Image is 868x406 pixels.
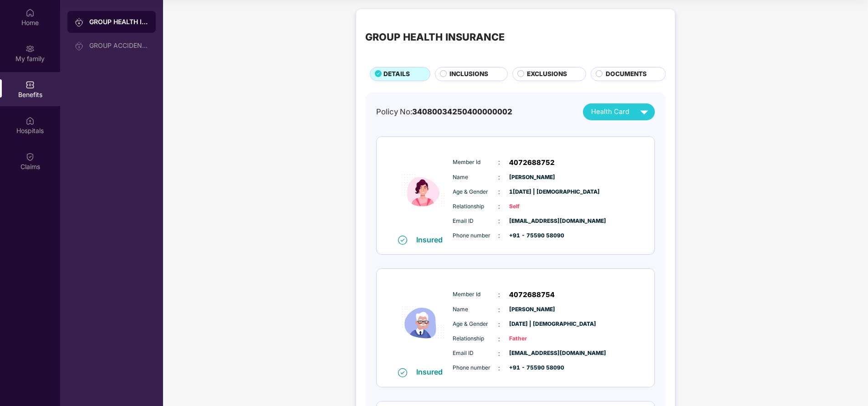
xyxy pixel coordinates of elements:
img: svg+xml;base64,PHN2ZyBpZD0iSG9tZSIgeG1sbnM9Imh0dHA6Ly93d3cudzMub3JnLzIwMDAvc3ZnIiB3aWR0aD0iMjAiIG... [26,8,35,17]
div: Insured [416,367,448,376]
span: 4072688752 [509,157,555,168]
span: Phone number [453,364,498,372]
span: Email ID [453,349,498,358]
img: icon [396,278,450,367]
span: +91 - 75590 58090 [509,231,555,240]
span: [DATE] | [DEMOGRAPHIC_DATA] [509,320,555,329]
div: Policy No: [376,106,512,118]
span: Self [509,202,555,211]
img: icon [396,146,450,235]
img: svg+xml;base64,PHN2ZyB4bWxucz0iaHR0cDovL3d3dy53My5vcmcvMjAwMC9zdmciIHdpZHRoPSIxNiIgaGVpZ2h0PSIxNi... [398,236,407,245]
img: svg+xml;base64,PHN2ZyB3aWR0aD0iMjAiIGhlaWdodD0iMjAiIHZpZXdCb3g9IjAgMCAyMCAyMCIgZmlsbD0ibm9uZSIgeG... [75,18,84,27]
span: : [498,349,500,359]
button: Health Card [583,103,655,120]
span: Phone number [453,231,498,240]
span: [PERSON_NAME] [509,305,555,314]
span: Member Id [453,158,498,167]
span: Name [453,173,498,182]
img: svg+xml;base64,PHN2ZyBpZD0iQmVuZWZpdHMiIHhtbG5zPSJodHRwOi8vd3d3LnczLm9yZy8yMDAwL3N2ZyIgd2lkdGg9Ij... [26,80,35,89]
span: : [498,363,500,373]
span: : [498,187,500,197]
img: svg+xml;base64,PHN2ZyB3aWR0aD0iMjAiIGhlaWdodD0iMjAiIHZpZXdCb3g9IjAgMCAyMCAyMCIgZmlsbD0ibm9uZSIgeG... [26,44,35,53]
span: [EMAIL_ADDRESS][DOMAIN_NAME] [509,349,555,358]
img: svg+xml;base64,PHN2ZyB4bWxucz0iaHR0cDovL3d3dy53My5vcmcvMjAwMC9zdmciIHZpZXdCb3g9IjAgMCAyNCAyNCIgd2... [636,104,652,120]
span: DETAILS [383,69,410,79]
span: Member Id [453,290,498,299]
div: GROUP ACCIDENTAL INSURANCE [89,42,148,49]
span: Relationship [453,202,498,211]
span: Health Card [591,107,629,117]
span: : [498,201,500,211]
img: svg+xml;base64,PHN2ZyBpZD0iQ2xhaW0iIHhtbG5zPSJodHRwOi8vd3d3LnczLm9yZy8yMDAwL3N2ZyIgd2lkdGg9IjIwIi... [26,152,35,161]
span: EXCLUSIONS [527,69,567,79]
span: : [498,334,500,344]
div: GROUP HEALTH INSURANCE [365,29,505,45]
span: : [498,319,500,329]
span: Name [453,305,498,314]
span: : [498,216,500,226]
img: svg+xml;base64,PHN2ZyB3aWR0aD0iMjAiIGhlaWdodD0iMjAiIHZpZXdCb3g9IjAgMCAyMCAyMCIgZmlsbD0ibm9uZSIgeG... [75,41,84,51]
span: : [498,231,500,241]
span: INCLUSIONS [449,69,488,79]
span: Relationship [453,334,498,343]
img: svg+xml;base64,PHN2ZyB4bWxucz0iaHR0cDovL3d3dy53My5vcmcvMjAwMC9zdmciIHdpZHRoPSIxNiIgaGVpZ2h0PSIxNi... [398,368,407,377]
span: +91 - 75590 58090 [509,364,555,372]
span: DOCUMENTS [606,69,647,79]
span: 1[DATE] | [DEMOGRAPHIC_DATA] [509,188,555,196]
span: : [498,172,500,182]
span: : [498,290,500,300]
div: GROUP HEALTH INSURANCE [89,17,148,26]
div: Insured [416,235,448,244]
span: 4072688754 [509,289,555,300]
span: [EMAIL_ADDRESS][DOMAIN_NAME] [509,217,555,226]
span: [PERSON_NAME] [509,173,555,182]
span: Father [509,334,555,343]
span: Age & Gender [453,320,498,329]
span: 34080034250400000002 [412,107,512,116]
span: : [498,305,500,315]
img: svg+xml;base64,PHN2ZyBpZD0iSG9zcGl0YWxzIiB4bWxucz0iaHR0cDovL3d3dy53My5vcmcvMjAwMC9zdmciIHdpZHRoPS... [26,116,35,125]
span: Email ID [453,217,498,226]
span: Age & Gender [453,188,498,196]
span: : [498,157,500,167]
